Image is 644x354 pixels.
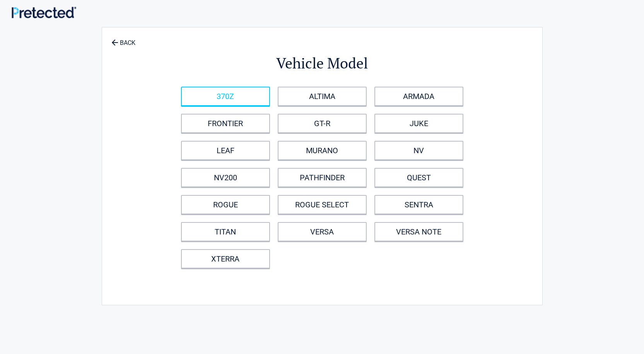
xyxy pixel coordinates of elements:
a: ALTIMA [278,87,367,106]
a: XTERRA [181,249,270,268]
a: JUKE [374,114,463,133]
img: Main Logo [12,7,76,18]
a: SENTRA [374,195,463,214]
a: MURANO [278,141,367,160]
a: ROGUE [181,195,270,214]
a: ARMADA [374,87,463,106]
a: VERSA NOTE [374,222,463,241]
a: BACK [110,32,137,46]
a: LEAF [181,141,270,160]
a: GT-R [278,114,367,133]
a: NV200 [181,168,270,187]
a: QUEST [374,168,463,187]
a: NV [374,141,463,160]
a: PATHFINDER [278,168,367,187]
a: FRONTIER [181,114,270,133]
a: ROGUE SELECT [278,195,367,214]
a: VERSA [278,222,367,241]
h2: Vehicle Model [145,53,500,73]
a: TITAN [181,222,270,241]
a: 370Z [181,87,270,106]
